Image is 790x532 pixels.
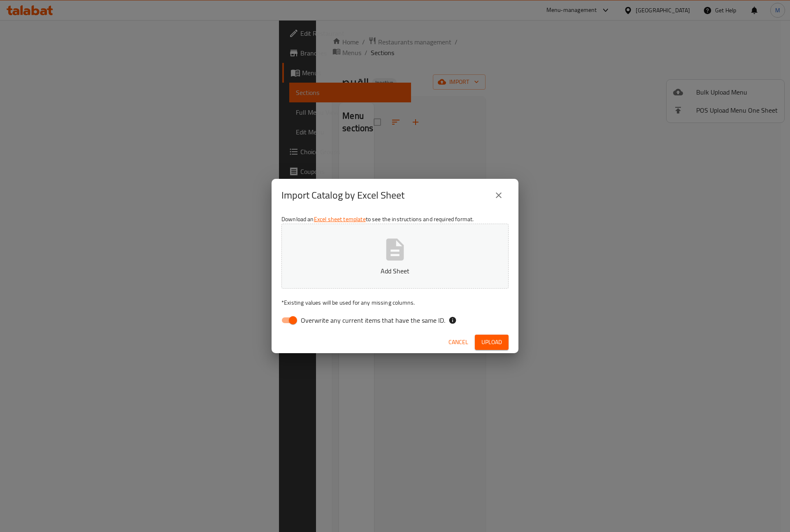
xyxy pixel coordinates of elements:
h2: Import Catalog by Excel Sheet [281,189,404,202]
span: Overwrite any current items that have the same ID. [301,315,445,325]
span: Upload [481,337,502,347]
button: Cancel [445,335,472,350]
p: Add Sheet [294,266,496,276]
svg: If the overwrite option isn't selected, then the items that match an existing ID will be ignored ... [448,316,457,324]
p: Existing values will be used for any missing columns. [281,298,509,307]
button: Add Sheet [281,224,509,289]
span: Cancel [448,337,468,347]
button: Upload [475,335,509,350]
div: Download an to see the instructions and required format. [272,212,518,331]
button: close [489,185,509,205]
a: Excel sheet template [314,214,366,224]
